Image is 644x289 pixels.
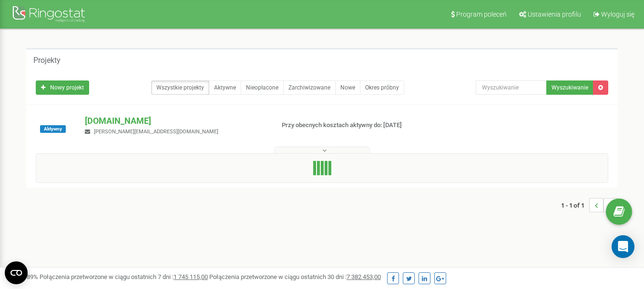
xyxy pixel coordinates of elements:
[360,80,404,95] a: Okres próbny
[456,10,507,18] span: Program poleceń
[335,80,360,95] a: Nowe
[209,80,241,95] a: Aktywne
[546,80,593,95] button: Wyszukiwanie
[151,80,209,95] a: Wszystkie projekty
[282,121,414,130] p: Przy obecnych kosztach aktywny do: [DATE]
[561,198,589,212] span: 1 - 1 of 1
[36,80,89,95] a: Nowy projekt
[5,261,28,284] button: Open CMP widget
[241,80,284,95] a: Nieopłacone
[476,80,547,95] input: Wyszukiwanie
[347,273,381,280] u: 7 382 453,00
[283,80,336,95] a: Zarchiwizowane
[528,10,581,18] span: Ustawienia profilu
[174,273,208,280] u: 1 745 115,00
[209,273,381,280] span: Połączenia przetworzone w ciągu ostatnich 30 dni :
[601,10,634,18] span: Wyloguj się
[612,235,634,258] div: Open Intercom Messenger
[33,56,61,65] h5: Projekty
[85,115,266,127] p: [DOMAIN_NAME]
[40,273,208,280] span: Połączenia przetworzone w ciągu ostatnich 7 dni :
[561,189,618,222] nav: ...
[40,125,66,133] span: Aktywny
[94,129,218,135] span: [PERSON_NAME][EMAIL_ADDRESS][DOMAIN_NAME]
